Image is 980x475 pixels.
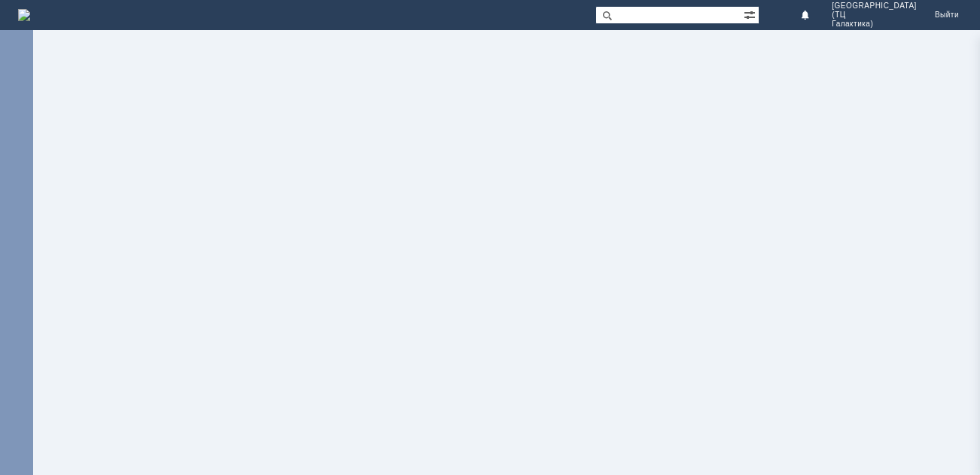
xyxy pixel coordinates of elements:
[18,9,30,21] img: logo
[832,2,917,11] span: [GEOGRAPHIC_DATA]
[744,7,759,21] span: Расширенный поиск
[832,11,917,20] span: (ТЦ
[832,20,917,29] span: Галактика)
[18,9,30,21] a: Перейти на домашнюю страницу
